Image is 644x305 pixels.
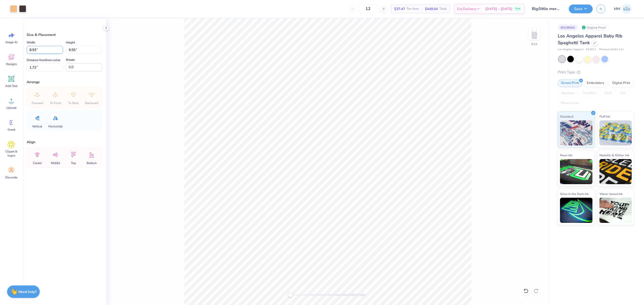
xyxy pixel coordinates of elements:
[425,6,438,12] span: $449.64
[5,175,17,179] span: Decorate
[358,4,378,13] input: – –
[599,47,624,52] span: Minimum Order: 12 +
[529,29,539,39] img: Back
[33,161,42,165] span: Center
[599,191,623,196] span: Water based Ink
[27,57,60,63] label: Distance from from collar
[586,47,596,52] span: # 43011
[560,152,572,158] span: Neon Ink
[599,152,629,158] span: Metallic & Glitter Ink
[27,139,102,145] div: Align
[485,6,512,12] span: [DATE] - [DATE]
[622,4,632,14] img: Mariah Myssa Salurio
[558,99,582,107] div: Rhinestones
[558,69,634,75] div: Print Type
[32,124,42,128] span: Vertical
[609,79,633,87] div: Digital Print
[528,4,565,14] input: Untitled Design
[87,161,97,165] span: Bottom
[560,120,592,145] img: Standard
[394,6,405,12] span: $37.47
[6,40,17,44] span: Image AI
[584,79,608,87] div: Embroidery
[558,79,582,87] div: Screen Print
[599,114,610,119] span: Puff Ink
[407,6,419,12] span: Per Item
[66,57,75,63] label: Rotate
[27,32,102,37] div: Size & Placement
[48,124,63,128] span: Horizontal
[599,159,632,184] img: Metallic & Glitter Ink
[612,4,634,14] a: MM
[531,42,538,46] div: Back
[71,161,76,165] span: Top
[18,289,36,294] strong: Need help?
[66,39,75,45] label: Height
[558,47,583,52] span: Los Angeles Apparel
[579,89,599,97] div: Transfers
[288,292,293,297] div: Accessibility label
[27,39,35,45] label: Width
[560,198,592,223] img: Glow in the Dark Ink
[8,128,15,132] span: Greek
[599,120,632,145] img: Puff Ink
[5,84,17,88] span: Add Text
[601,89,615,97] div: Vinyl
[3,149,20,158] span: Clipart & logos
[560,159,592,184] img: Neon Ink
[51,161,60,165] span: Middle
[439,6,447,12] span: Total
[457,6,476,12] span: Est. Delivery
[560,114,573,119] span: Standard
[617,89,628,97] div: Foil
[558,89,578,97] div: Applique
[27,79,102,85] div: Arrange
[6,106,16,110] span: Upload
[6,62,17,66] span: Designs
[515,7,520,11] span: Free
[599,198,632,223] img: Water based Ink
[560,191,589,196] span: Glow in the Dark Ink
